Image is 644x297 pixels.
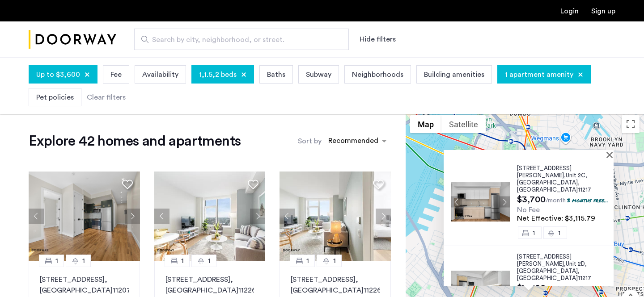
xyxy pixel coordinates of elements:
[499,284,510,296] button: Next apartment
[517,180,580,192] span: , [GEOGRAPHIC_DATA]
[517,165,572,178] span: [STREET_ADDRESS][PERSON_NAME],
[578,275,591,281] span: 11217
[360,34,396,45] button: Show or hide filters
[352,69,403,80] span: Neighborhoods
[517,180,578,185] span: [GEOGRAPHIC_DATA]
[152,34,324,45] span: Search by city, neighborhood, or street.
[517,206,540,213] span: No Fee
[125,209,140,224] button: Next apartment
[546,197,566,204] sub: /month
[306,69,331,80] span: Subway
[291,274,380,296] p: [STREET_ADDRESS] 11226
[451,182,510,222] img: Apartment photo
[517,254,572,267] span: [STREET_ADDRESS][PERSON_NAME],
[441,115,486,133] button: Show satellite imagery
[134,29,349,50] input: Apartment Search
[451,284,462,296] button: Previous apartment
[560,8,579,15] a: Login
[36,69,80,80] span: Up to $3,600
[181,255,184,266] span: 1
[517,215,595,222] span: Net Effective: $3,115.79
[517,268,580,281] span: , [GEOGRAPHIC_DATA]
[29,132,241,150] h1: Explore 42 homes and apartments
[591,8,615,15] a: Registration
[29,23,116,56] a: Cazamio Logo
[199,69,237,80] span: 1,1.5,2 beds
[154,172,266,261] img: 2014_638665105989725838.jpeg
[142,69,178,80] span: Availability
[280,172,391,261] img: 2014_638665105989724284.jpeg
[87,92,126,103] div: Clear filters
[533,230,535,235] span: 1
[517,195,546,204] span: $3,700
[306,255,309,266] span: 1
[567,197,608,204] p: 3 months free...
[40,274,129,296] p: [STREET_ADDRESS] 11207
[517,284,546,293] span: $3,700
[327,135,378,148] div: Recommended
[333,255,336,266] span: 1
[29,172,140,261] img: 2016_638467440560342369.jpeg
[376,209,391,224] button: Next apartment
[567,285,608,293] p: 3 months free...
[451,196,462,207] button: Previous apartment
[36,92,74,103] span: Pet policies
[410,115,441,133] button: Show street map
[250,209,265,224] button: Next apartment
[608,151,614,158] button: Close
[589,261,617,288] iframe: chat widget
[298,136,322,146] label: Sort by
[578,187,591,192] span: 11217
[424,69,484,80] span: Building amenities
[110,69,122,80] span: Fee
[566,261,587,267] span: Unit 2D,
[82,255,85,266] span: 1
[517,268,578,274] span: [GEOGRAPHIC_DATA]
[280,209,295,224] button: Previous apartment
[505,69,573,80] span: 1 apartment amenity
[208,255,211,266] span: 1
[55,255,58,266] span: 1
[558,230,560,235] span: 1
[499,196,510,207] button: Next apartment
[165,274,254,296] p: [STREET_ADDRESS] 11226
[267,69,285,80] span: Baths
[154,209,169,224] button: Previous apartment
[622,115,640,133] button: Toggle fullscreen view
[324,133,391,149] ng-select: sort-apartment
[566,172,587,178] span: Unit 2C,
[29,23,116,56] img: logo
[29,209,44,224] button: Previous apartment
